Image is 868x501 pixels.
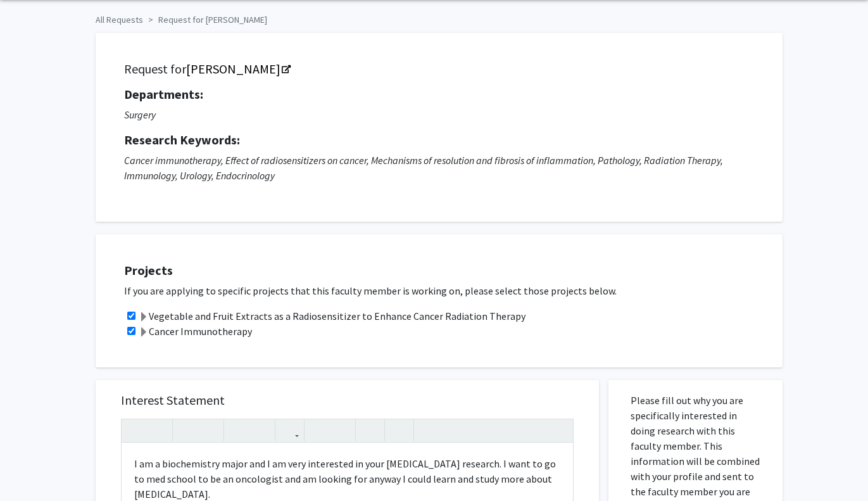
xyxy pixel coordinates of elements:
button: Undo (Ctrl + Z) [125,419,147,441]
strong: Projects [124,262,173,278]
strong: Research Keywords: [124,132,240,148]
h5: Request for [124,61,754,77]
button: Emphasis (Ctrl + I) [198,419,220,441]
iframe: Chat [9,444,54,491]
button: Fullscreen [548,419,570,441]
i: Cancer immunotherapy, Effect of radiosensitizers on cancer, Mechanisms of resolution and fibrosis... [124,154,723,182]
button: Superscript [227,419,249,441]
button: Insert horizontal rule [388,419,410,441]
a: All Requests [96,14,143,25]
button: Ordered list [330,419,352,441]
h5: Interest Statement [121,393,574,408]
button: Strong (Ctrl + B) [176,419,198,441]
strong: Departments: [124,86,203,102]
button: Remove format [359,419,381,441]
label: Cancer Immunotherapy [139,324,252,339]
a: Opens in a new tab [186,61,289,77]
i: Surgery [124,108,156,121]
ol: breadcrumb [96,8,773,27]
button: Redo (Ctrl + Y) [147,419,169,441]
button: Unordered list [308,419,330,441]
button: Subscript [249,419,272,441]
p: If you are applying to specific projects that this faculty member is working on, please select th... [124,283,770,298]
button: Link [279,419,301,441]
li: Request for [PERSON_NAME] [143,13,267,27]
label: Vegetable and Fruit Extracts as a Radiosensitizer to Enhance Cancer Radiation Therapy [139,308,525,324]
